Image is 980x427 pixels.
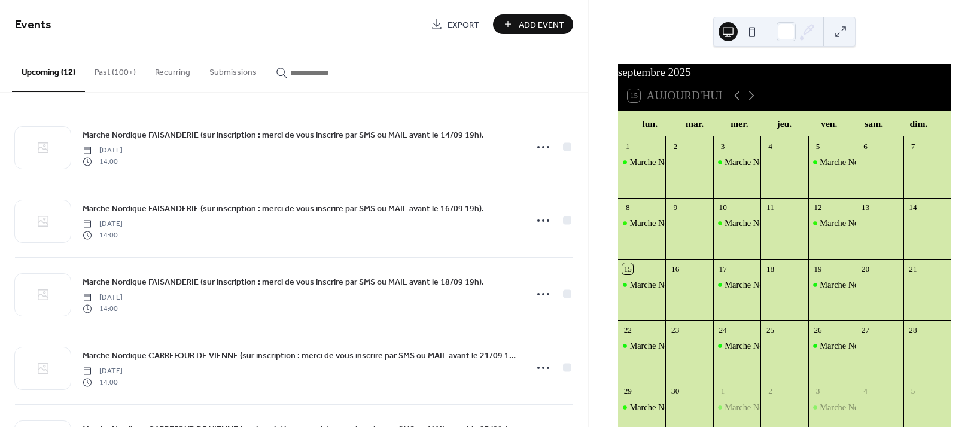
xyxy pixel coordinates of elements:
div: Marche Nordique APREMONT (sur inscription : merci de vous inscrire par SMS ou MAIL avant le 31/08... [618,156,665,168]
div: 9 [669,202,680,213]
div: Marche Nordique CROIX DE TOULOUSE (sur inscription : merci de vous inscrire par SMS ou MAIL avant... [618,401,665,413]
button: Submissions [200,48,266,91]
div: Marche Nordique CROIX DE TOULOUSE (sur inscription : merci de vous inscrire par SMS ou MAIL avant... [808,401,856,413]
div: ven. [806,111,851,136]
div: septembre 2025 [618,64,951,81]
span: [DATE] [83,366,123,377]
div: Marche Nordique FAISANDERIE (sur inscription : merci de vous inscrire par SMS ou MAIL avant le 14... [618,279,665,291]
span: Marche Nordique FAISANDERIE (sur inscription : merci de vous inscrire par SMS ou MAIL avant le 18... [83,276,484,289]
div: 17 [717,263,728,274]
div: dim. [896,111,941,136]
div: Marche Nordique FRANCHARD (sur inscription : merci de vous inscrire par SMS ou MAIL avant le 07/0... [618,217,665,229]
a: Export [422,14,488,34]
a: Marche Nordique FAISANDERIE (sur inscription : merci de vous inscrire par SMS ou MAIL avant le 18... [83,275,484,289]
span: Events [15,13,51,36]
div: 14 [908,202,918,213]
div: 26 [812,325,823,335]
div: 2 [669,141,680,151]
div: 1 [622,141,633,151]
a: Marche Nordique FAISANDERIE (sur inscription : merci de vous inscrire par SMS ou MAIL avant le 14... [83,128,484,142]
div: 11 [765,202,775,213]
div: 8 [622,202,633,213]
div: 13 [860,202,871,213]
div: 2 [765,386,775,396]
div: lun. [628,111,672,136]
div: sam. [851,111,896,136]
span: 14:00 [83,156,123,167]
div: 1 [717,386,728,396]
span: 14:00 [83,303,123,314]
div: 23 [669,325,680,335]
div: Marche Nordique CARREFOUR DE VIENNE (sur inscription : merci de vous inscrire par SMS ou MAIL ava... [618,340,665,352]
div: 29 [622,386,633,396]
span: Marche Nordique CARREFOUR DE VIENNE (sur inscription : merci de vous inscrire par SMS ou MAIL ava... [83,350,519,362]
span: 14:00 [83,377,123,388]
div: 10 [717,202,728,213]
span: Export [448,19,479,31]
div: Marche Nordique APREMONT (sur inscription : merci de vous inscrire par SMS ou MAIL avant le 02/09... [713,156,760,168]
div: Marche Nordique FAISANDERIE (sur inscription : merci de vous inscrire par SMS ou MAIL avant le 18... [808,279,856,291]
div: Marche Nordique APREMONT (sur inscription : merci de vous inscrire par SMS ou MAIL avant le 04/09... [808,156,856,168]
div: 16 [669,263,680,274]
div: 4 [765,141,775,151]
div: 5 [812,141,823,151]
div: 30 [669,386,680,396]
div: jeu. [762,111,806,136]
div: 28 [908,325,918,335]
span: [DATE] [83,292,123,303]
div: Marche Nordique FRANCHARD (sur inscription : merci de vous inscrire par SMS ou MAIL avant le 11/0... [808,217,856,229]
div: 19 [812,263,823,274]
div: 15 [622,263,633,274]
span: 14:00 [83,230,123,240]
div: 24 [717,325,728,335]
div: 27 [860,325,871,335]
div: mar. [672,111,717,136]
span: Add Event [519,19,564,31]
button: Add Event [493,14,573,34]
a: Marche Nordique CARREFOUR DE VIENNE (sur inscription : merci de vous inscrire par SMS ou MAIL ava... [83,349,519,362]
span: [DATE] [83,145,123,156]
button: Upcoming (12) [12,48,85,92]
div: 18 [765,263,775,274]
div: 6 [860,141,871,151]
div: 3 [812,386,823,396]
div: 3 [717,141,728,151]
div: mer. [717,111,762,136]
div: Marche Nordique CARREFOUR DE VIENNE (sur inscription : merci de vous inscrire par SMS ou MAIL ava... [713,340,760,352]
button: Past (100+) [85,48,145,91]
button: Recurring [145,48,200,91]
div: 22 [622,325,633,335]
span: Marche Nordique FAISANDERIE (sur inscription : merci de vous inscrire par SMS ou MAIL avant le 14... [83,129,484,142]
a: Marche Nordique FAISANDERIE (sur inscription : merci de vous inscrire par SMS ou MAIL avant le 16... [83,202,484,215]
div: 21 [908,263,918,274]
div: Marche Nordique CARREFOUR DE VIENNE (sur inscription : merci de vous inscrire par SMS ou MAIL ava... [808,340,856,352]
span: [DATE] [83,219,123,230]
div: 12 [812,202,823,213]
div: 5 [908,386,918,396]
div: 25 [765,325,775,335]
div: 7 [908,141,918,151]
div: Marche Nordique CROIX DE TOULOUSE (sur inscription : merci de vous inscrire par SMS ou MAIL avant... [713,401,760,413]
span: Marche Nordique FAISANDERIE (sur inscription : merci de vous inscrire par SMS ou MAIL avant le 16... [83,203,484,215]
div: 4 [860,386,871,396]
div: Marche Nordique FAISANDERIE (sur inscription : merci de vous inscrire par SMS ou MAIL avant le 16... [713,279,760,291]
div: 20 [860,263,871,274]
div: Marche Nordique FRANCHARD (sur inscription : merci de vous inscrire par SMS ou MAIL avant le 09/0... [713,217,760,229]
